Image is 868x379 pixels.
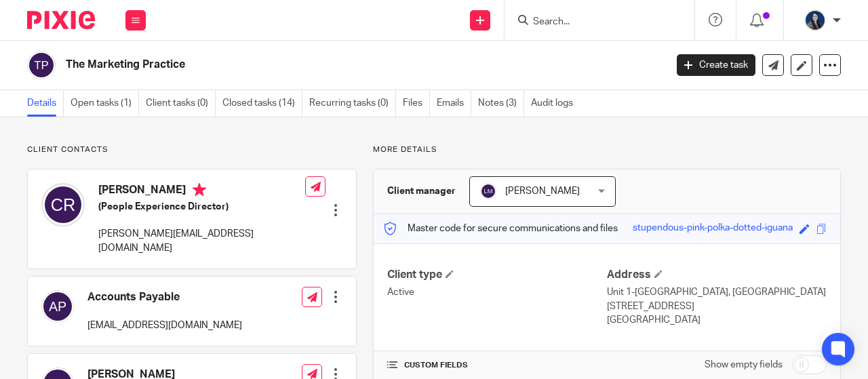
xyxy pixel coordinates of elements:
a: Open tasks (1) [71,90,139,117]
img: svg%3E [41,290,74,323]
p: [GEOGRAPHIC_DATA] [607,313,827,327]
a: Audit logs [531,90,580,117]
img: Pixie [27,11,95,29]
p: Master code for secure communications and files [384,222,618,235]
a: Emails [437,90,471,117]
a: Recurring tasks (0) [309,90,396,117]
img: eeb93efe-c884-43eb-8d47-60e5532f21cb.jpg [804,9,826,31]
p: Client contacts [27,144,357,155]
h4: Accounts Payable [87,290,242,304]
img: svg%3E [27,51,56,79]
p: [STREET_ADDRESS] [607,300,827,313]
a: Client tasks (0) [146,90,216,117]
h4: Address [607,268,827,282]
input: Search [532,16,654,28]
p: [EMAIL_ADDRESS][DOMAIN_NAME] [87,319,242,332]
h4: [PERSON_NAME] [98,183,305,200]
p: [PERSON_NAME][EMAIL_ADDRESS][DOMAIN_NAME] [98,227,305,255]
h3: Client manager [387,184,456,198]
img: svg%3E [480,183,496,199]
a: Files [403,90,430,117]
a: Create task [677,54,755,76]
h4: Client type [387,268,607,282]
img: svg%3E [41,183,85,226]
span: [PERSON_NAME] [505,186,580,196]
i: Primary [193,183,206,197]
p: Unit 1-[GEOGRAPHIC_DATA], [GEOGRAPHIC_DATA] [607,285,827,299]
a: Details [27,90,64,117]
p: More details [373,144,841,155]
a: Closed tasks (14) [222,90,302,117]
h4: CUSTOM FIELDS [387,360,607,371]
p: Active [387,285,607,299]
a: Notes (3) [478,90,524,117]
div: stupendous-pink-polka-dotted-iguana [633,221,793,237]
h2: The Marketing Practice [66,58,538,72]
h5: (People Experience Director) [98,200,305,214]
label: Show empty fields [705,358,783,372]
